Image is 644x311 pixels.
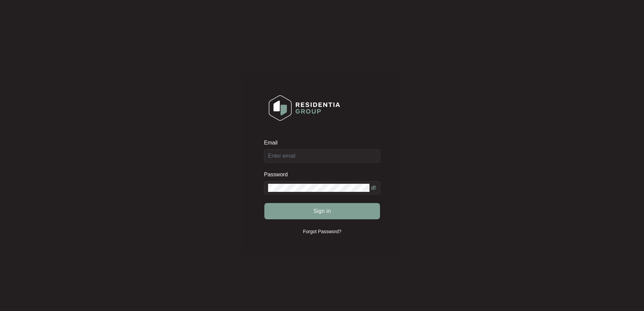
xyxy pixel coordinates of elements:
[264,203,380,219] button: Sign in
[264,149,380,163] input: Email
[371,185,376,191] span: eye-invisible
[268,184,369,192] input: Password
[264,139,282,146] label: Email
[264,91,344,125] img: Login Logo
[313,207,331,215] span: Sign in
[303,228,341,235] p: Forgot Password?
[264,171,293,178] label: Password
